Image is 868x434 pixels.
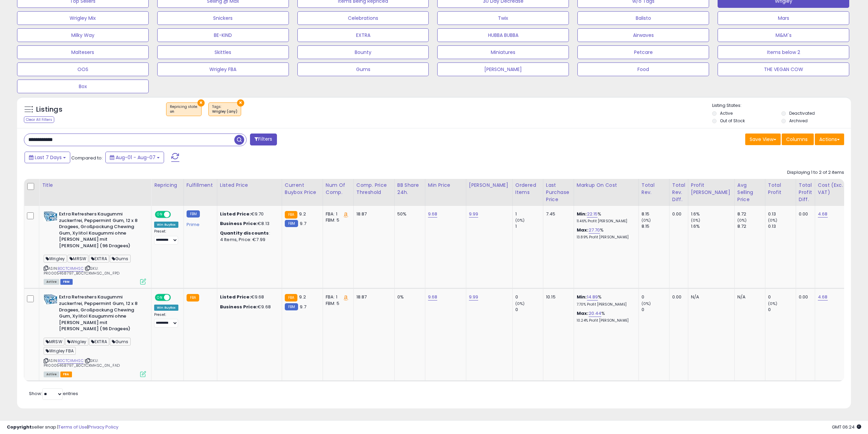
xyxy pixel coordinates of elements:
[35,154,62,161] span: Last 7 Days
[815,134,844,145] button: Actions
[768,294,796,300] div: 0
[156,295,164,300] span: ON
[577,211,587,217] b: Min:
[299,211,306,217] span: 9.2
[220,211,277,217] div: €9.70
[170,109,198,114] div: on
[71,155,103,161] span: Compared to:
[397,211,420,217] div: 50%
[300,220,306,227] span: 9.7
[7,424,118,431] div: seller snap | |
[577,294,633,307] div: %
[110,255,131,263] span: Gums
[832,424,861,430] span: 2025-08-15 06:24 GMT
[300,304,306,310] span: 9.7
[42,182,148,189] div: Title
[577,227,589,233] b: Max:
[515,294,543,300] div: 0
[89,338,109,346] span: EXTRA
[672,294,683,300] div: 0.00
[326,300,348,307] div: FBM: 5
[105,152,164,163] button: Aug-01 - Aug-07
[17,28,149,42] button: Milky Way
[220,294,251,300] b: Listed Price:
[577,318,633,323] p: 10.24% Profit [PERSON_NAME]
[818,294,828,300] a: 4.68
[7,424,32,430] strong: Copyright
[642,218,651,223] small: (0%)
[718,45,849,59] button: Items below 2
[428,211,438,218] a: 9.68
[745,134,781,145] button: Save View
[672,211,683,217] div: 0.00
[326,182,351,196] div: Num of Comp.
[642,307,669,313] div: 0
[297,11,429,25] button: Celebrations
[197,99,205,107] button: ×
[110,338,131,346] span: Gums
[285,220,298,227] small: FBM
[577,211,633,224] div: %
[285,303,298,310] small: FBM
[589,227,600,234] a: 27.70
[397,182,422,196] div: BB Share 24h.
[44,255,67,263] span: Wrigley
[587,211,598,218] a: 22.15
[58,358,84,364] a: B0CTCXMHSC
[170,295,181,300] span: OFF
[154,312,178,328] div: Preset:
[44,294,57,305] img: 51i+N2KfOrL._SL40_.jpg
[220,230,269,236] b: Quantity discounts
[156,212,164,218] span: ON
[799,182,812,203] div: Total Profit Diff.
[356,211,389,217] div: 18.87
[17,62,149,76] button: OOS
[737,223,765,229] div: 8.72
[642,294,669,300] div: 0
[642,223,669,229] div: 8.15
[577,235,633,240] p: 13.89% Profit [PERSON_NAME]
[60,279,73,285] span: FBM
[285,182,320,196] div: Current Buybox Price
[212,109,237,114] div: Wrigley (any)
[220,237,277,243] div: 4 Items, Price: €7.99
[691,182,732,196] div: Profit [PERSON_NAME]
[59,211,142,251] b: Extra Refreshers Kaugummi zuckerfrei, Peppermint Gum, 12 x 8 Dragees, Großpackung Chewing Gum, Xy...
[220,304,277,310] div: €9.68
[691,294,729,300] div: N/A
[799,211,810,217] div: 0.00
[154,222,178,228] div: Win BuyBox
[577,302,633,307] p: 7.70% Profit [PERSON_NAME]
[68,255,88,263] span: MRSW
[157,62,289,76] button: Wrigley FBA
[577,219,633,224] p: 11.46% Profit [PERSON_NAME]
[36,105,62,114] h5: Listings
[356,294,389,300] div: 18.87
[397,294,420,300] div: 0%
[737,294,760,300] div: N/A
[515,223,543,229] div: 1
[187,294,199,302] small: FBA
[720,118,745,124] label: Out of Stock
[60,372,72,377] span: FBA
[17,45,149,59] button: Maltesers
[642,211,669,217] div: 8.15
[437,11,569,25] button: Twix
[44,347,76,355] span: Wrigley FBA
[546,182,571,203] div: Last Purchase Price
[44,338,64,346] span: MRSW
[437,62,569,76] button: [PERSON_NAME]
[237,99,244,107] button: ×
[577,28,709,42] button: Airwaves
[737,182,762,203] div: Avg Selling Price
[154,229,178,244] div: Preset:
[818,182,853,196] div: Cost (Exc. VAT)
[116,154,156,161] span: Aug-01 - Aug-07
[720,110,733,116] label: Active
[577,310,633,323] div: %
[672,182,685,203] div: Total Rev. Diff.
[299,294,306,300] span: 9.2
[326,294,348,300] div: FBA: 1
[88,424,118,430] a: Privacy Policy
[24,116,54,123] div: Clear All Filters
